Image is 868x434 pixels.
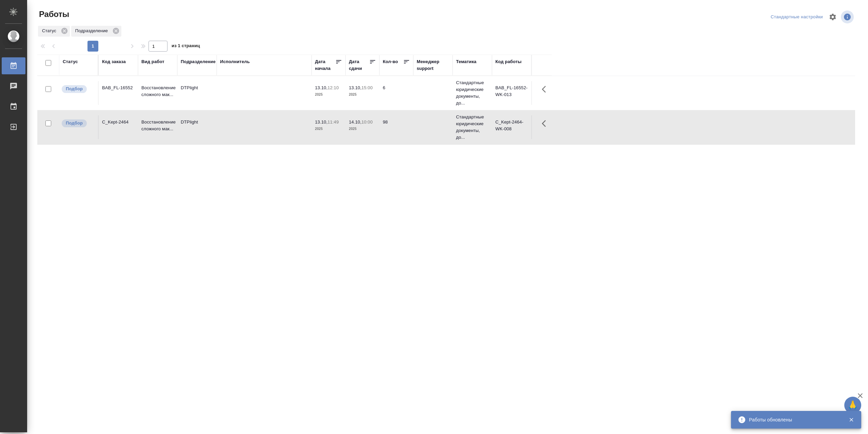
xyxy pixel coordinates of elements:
div: Статус [63,58,78,65]
p: Статус [42,27,59,34]
button: Здесь прячутся важные кнопки [538,81,554,97]
p: Стандартные юридические документы, до... [456,79,489,107]
p: 2025 [315,126,342,132]
div: Дата сдачи [349,58,369,72]
p: 14.10, [349,119,361,125]
div: Работы обновлены [749,416,839,423]
div: Код работы [495,58,521,65]
div: Тематика [456,58,476,65]
p: Подбор [66,86,83,92]
div: C_Kept-2464 [102,119,135,126]
span: Посмотреть информацию [841,11,855,23]
span: Настроить таблицу [825,9,841,25]
td: C_Kept-2464-WK-008 [492,115,531,139]
p: 12:10 [328,85,339,90]
button: Закрыть [844,417,858,423]
div: Можно подбирать исполнителей [61,84,95,94]
p: 2025 [349,126,376,132]
div: Подразделение [181,58,216,65]
div: Подразделение [71,26,121,37]
div: Менеджер support [417,58,449,72]
p: 13.10, [315,119,328,125]
div: Код заказа [102,58,126,65]
div: Статус [38,26,70,37]
div: Дата начала [315,58,335,72]
div: BAB_FL-16552 [102,84,135,91]
p: Подразделение [75,27,110,34]
p: Подбор [66,120,83,127]
p: 10:00 [361,119,373,125]
p: 13.10, [349,85,361,90]
div: Можно подбирать исполнителей [61,119,95,128]
div: Исполнитель [220,58,250,65]
button: 🙏 [844,397,861,414]
button: Здесь прячутся важные кнопки [538,115,554,132]
div: split button [769,12,825,22]
td: DTPlight [177,115,217,139]
p: 2025 [315,91,342,98]
td: BAB_FL-16552-WK-013 [492,81,531,105]
span: из 1 страниц [172,42,200,52]
td: 6 [379,81,413,105]
p: 2025 [349,91,376,98]
p: Стандартные юридические документы, до... [456,114,489,141]
span: 🙏 [847,398,859,412]
p: Восстановление сложного мак... [141,119,174,132]
span: Работы [37,9,69,20]
td: DTPlight [177,81,217,105]
p: 11:49 [328,119,339,125]
td: 98 [379,115,413,139]
p: 13.10, [315,85,328,90]
p: 15:00 [361,85,373,90]
p: Восстановление сложного мак... [141,84,174,98]
div: Кол-во [383,58,398,65]
div: Вид работ [141,58,164,65]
